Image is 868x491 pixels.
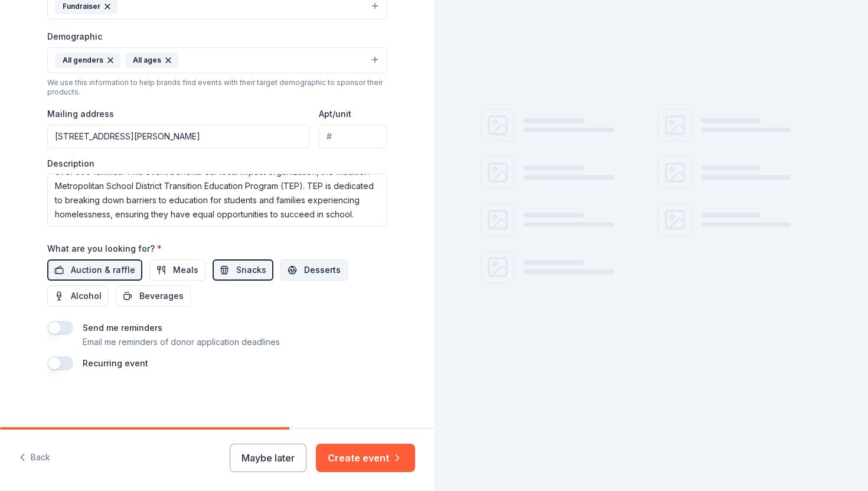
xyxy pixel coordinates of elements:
[319,108,351,120] label: Apt/unit
[213,259,273,281] button: Snacks
[236,263,266,277] span: Snacks
[47,174,387,227] textarea: We are organizing a pop-up shop, in which families experiencing homelessness in the [GEOGRAPHIC_D...
[83,335,280,349] p: Email me reminders of donor application deadlines
[139,289,184,303] span: Beverages
[47,158,94,170] label: Description
[47,47,387,73] button: All gendersAll ages
[47,31,102,43] label: Demographic
[47,259,142,281] button: Auction & raffle
[304,263,341,277] span: Desserts
[47,78,387,97] div: We use this information to help brands find events with their target demographic to sponsor their...
[71,289,102,303] span: Alcohol
[19,446,50,470] button: Back
[47,108,114,120] label: Mailing address
[71,263,135,277] span: Auction & raffle
[280,259,348,281] button: Desserts
[316,444,415,472] button: Create event
[83,323,162,333] label: Send me reminders
[83,358,148,368] label: Recurring event
[55,53,120,68] div: All genders
[125,53,178,68] div: All ages
[173,263,198,277] span: Meals
[116,285,191,307] button: Beverages
[47,285,109,307] button: Alcohol
[47,243,162,255] label: What are you looking for?
[149,259,205,281] button: Meals
[319,125,387,148] input: #
[47,125,310,148] input: Enter a US address
[230,444,306,472] button: Maybe later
